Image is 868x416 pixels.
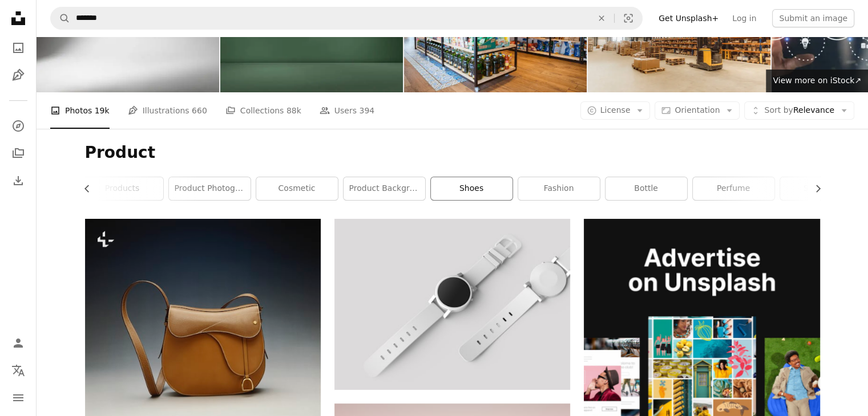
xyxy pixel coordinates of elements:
[7,169,30,192] a: Download History
[286,104,301,117] span: 88k
[85,142,820,163] h1: Product
[725,9,763,27] a: Log in
[773,76,861,85] span: View more on iStock ↗
[85,177,98,200] button: scroll list to the left
[192,104,207,117] span: 660
[615,7,642,29] button: Visual search
[359,104,374,117] span: 394
[808,177,820,200] button: scroll list to the right
[7,7,30,32] a: Home — Unsplash
[580,101,651,120] button: License
[7,359,30,382] button: Language
[744,101,854,120] button: Sort byRelevance
[7,36,30,59] a: Photos
[780,177,862,200] a: skincare
[589,7,614,29] button: Clear
[766,70,868,92] a: View more on iStock↗
[128,92,207,129] a: Illustrations 660
[169,177,251,200] a: product photography
[7,386,30,409] button: Menu
[675,105,720,115] span: Orientation
[764,105,834,116] span: Relevance
[256,177,338,200] a: cosmetic
[334,219,570,390] img: round white watch with white band
[50,7,643,30] form: Find visuals sitewide
[85,332,321,342] a: a brown leather purse with a long strap
[344,177,425,200] a: product background
[7,142,30,165] a: Collections
[652,9,725,27] a: Get Unsplash+
[7,115,30,137] a: Explore
[764,105,793,115] span: Sort by
[320,92,374,129] a: Users 394
[7,64,30,87] a: Illustrations
[605,177,687,200] a: bottle
[334,299,570,309] a: round white watch with white band
[431,177,512,200] a: shoes
[7,332,30,354] a: Log in / Sign up
[772,9,854,27] button: Submit an image
[655,101,740,120] button: Orientation
[518,177,600,200] a: fashion
[225,92,301,129] a: Collections 88k
[82,177,163,200] a: products
[600,105,631,115] span: License
[693,177,774,200] a: perfume
[51,7,70,29] button: Search Unsplash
